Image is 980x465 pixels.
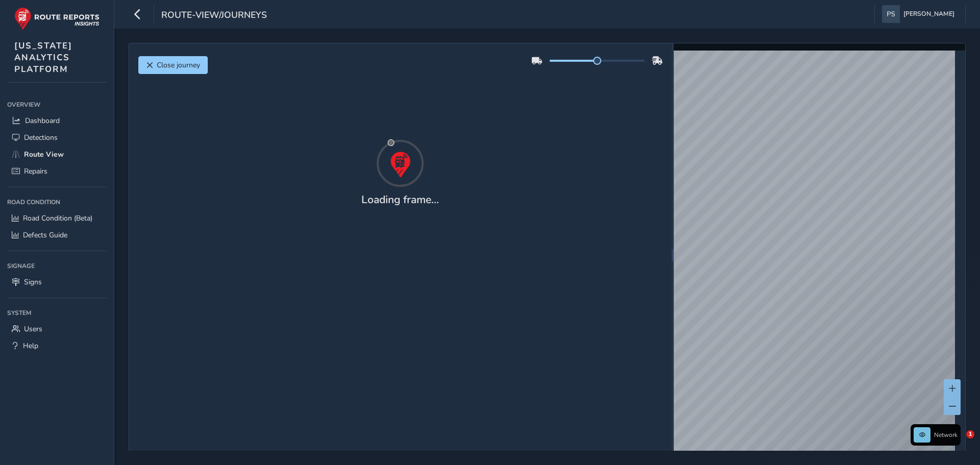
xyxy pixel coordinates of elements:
span: 1 [966,430,974,438]
span: Network [934,431,958,439]
a: Defects Guide [7,227,107,243]
a: Detections [7,129,107,146]
span: Help [23,341,38,351]
a: Signs [7,274,107,290]
a: Repairs [7,163,107,180]
span: Users [24,324,42,334]
a: Users [7,321,107,337]
div: Road Condition [7,194,107,210]
span: Close journey [157,60,200,70]
img: diamond-layout [882,5,900,23]
a: Road Condition (Beta) [7,210,107,227]
span: Road Condition (Beta) [23,213,92,223]
img: rr logo [14,7,100,30]
button: [PERSON_NAME] [882,5,958,23]
button: Close journey [138,56,208,74]
div: Signage [7,258,107,274]
span: route-view/journeys [161,9,267,23]
a: Help [7,337,107,354]
span: Signs [24,277,42,287]
div: Overview [7,97,107,112]
span: Detections [24,133,58,142]
span: Defects Guide [23,230,67,240]
a: Route View [7,146,107,163]
span: Route View [24,150,64,159]
span: Repairs [24,166,47,176]
span: [US_STATE] ANALYTICS PLATFORM [14,40,72,75]
a: Dashboard [7,112,107,129]
span: [PERSON_NAME] [903,5,954,23]
div: System [7,305,107,321]
iframe: Intercom live chat [945,430,970,455]
span: Dashboard [25,116,60,126]
h4: Loading frame... [361,193,439,206]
